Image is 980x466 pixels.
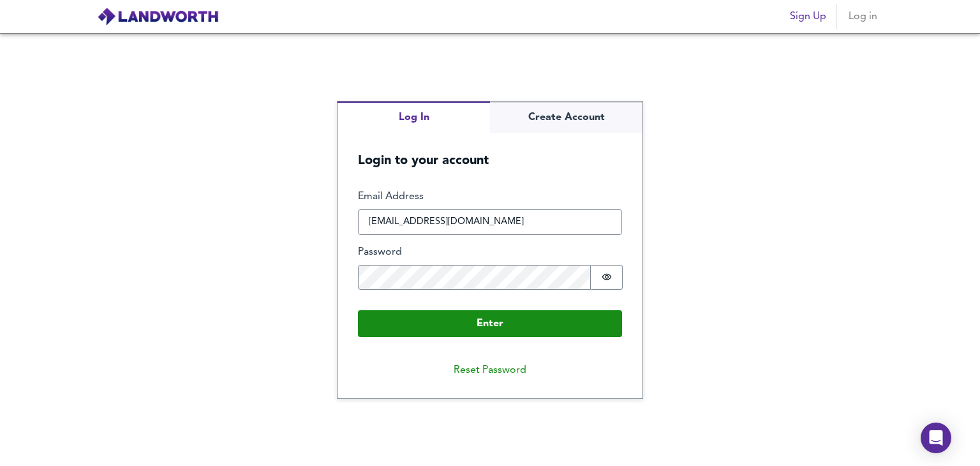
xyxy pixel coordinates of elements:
div: Open Intercom Messenger [921,423,951,453]
button: Enter [358,310,622,337]
h5: Login to your account [338,133,642,169]
span: Log in [847,8,878,26]
button: Reset Password [443,357,537,383]
span: Sign Up [790,8,826,26]
img: logo [97,7,219,26]
button: Show password [591,265,623,290]
label: Email Address [358,190,622,204]
label: Password [358,245,622,260]
input: e.g. joe@bloggs.com [358,209,622,235]
button: Log in [842,4,883,29]
button: Log In [338,101,490,133]
button: Sign Up [785,4,831,29]
button: Create Account [490,101,642,133]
